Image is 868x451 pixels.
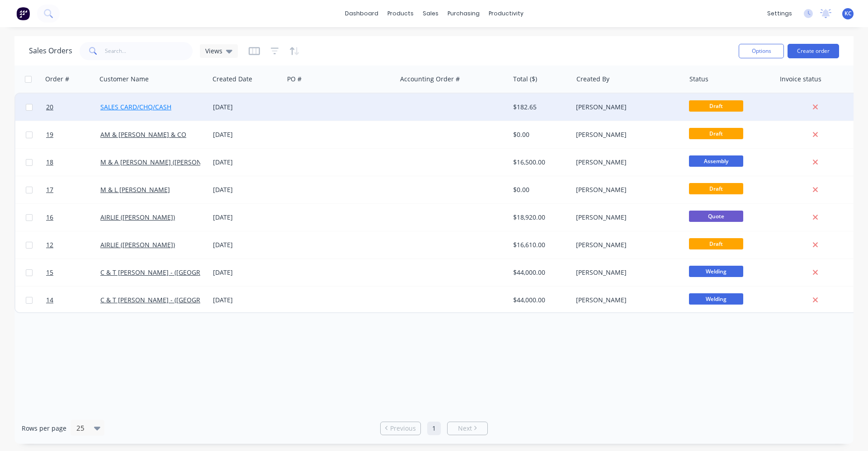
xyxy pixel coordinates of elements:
[513,158,566,167] div: $16,500.00
[213,158,280,167] div: [DATE]
[788,44,839,58] button: Create order
[213,240,280,249] div: [DATE]
[576,296,676,305] div: [PERSON_NAME]
[689,183,743,194] span: Draft
[16,7,30,20] img: Factory
[100,158,311,166] a: M & A [PERSON_NAME] ([PERSON_NAME] & [PERSON_NAME] & SONS)
[576,130,676,139] div: [PERSON_NAME]
[400,75,460,84] div: Accounting Order #
[689,128,743,139] span: Draft
[46,268,53,277] span: 15
[844,9,852,18] span: KC
[100,268,241,277] a: C & T [PERSON_NAME] - ([GEOGRAPHIC_DATA])
[418,7,443,20] div: sales
[576,213,676,222] div: [PERSON_NAME]
[576,185,676,194] div: [PERSON_NAME]
[46,296,53,305] span: 14
[576,240,676,249] div: [PERSON_NAME]
[45,75,69,84] div: Order #
[213,103,280,112] div: [DATE]
[46,130,53,139] span: 19
[46,204,100,231] a: 16
[448,424,487,433] a: Next page
[576,268,676,277] div: [PERSON_NAME]
[205,46,222,56] span: Views
[105,42,193,60] input: Search...
[513,240,566,249] div: $16,610.00
[576,158,676,167] div: [PERSON_NAME]
[100,185,170,194] a: M & L [PERSON_NAME]
[46,176,100,203] a: 17
[689,293,743,305] span: Welding
[100,296,241,304] a: C & T [PERSON_NAME] - ([GEOGRAPHIC_DATA])
[513,268,566,277] div: $44,000.00
[484,7,528,20] div: productivity
[576,103,676,112] div: [PERSON_NAME]
[99,75,149,84] div: Customer Name
[100,130,186,139] a: AM & [PERSON_NAME] & CO
[390,424,416,433] span: Previous
[780,75,821,84] div: Invoice status
[513,103,566,112] div: $182.65
[46,231,100,258] a: 12
[689,266,743,277] span: Welding
[213,130,280,139] div: [DATE]
[29,47,72,55] h1: Sales Orders
[100,103,171,111] a: SALES CARD/CHQ/CASH
[377,422,491,435] ul: Pagination
[100,213,175,221] a: AIRLIE ([PERSON_NAME])
[513,75,537,84] div: Total ($)
[46,121,100,148] a: 19
[213,296,280,305] div: [DATE]
[213,185,280,194] div: [DATE]
[46,94,100,121] a: 20
[46,185,53,194] span: 17
[383,7,418,20] div: products
[458,424,472,433] span: Next
[689,238,743,249] span: Draft
[46,158,53,167] span: 18
[513,213,566,222] div: $18,920.00
[513,130,566,139] div: $0.00
[46,287,100,314] a: 14
[689,75,708,84] div: Status
[46,240,53,249] span: 12
[340,7,383,20] a: dashboard
[427,422,441,435] a: Page 1 is your current page
[513,185,566,194] div: $0.00
[381,424,420,433] a: Previous page
[100,240,175,249] a: AIRLIE ([PERSON_NAME])
[689,211,743,222] span: Quote
[689,100,743,112] span: Draft
[212,75,252,84] div: Created Date
[443,7,484,20] div: purchasing
[513,296,566,305] div: $44,000.00
[213,268,280,277] div: [DATE]
[763,7,797,20] div: settings
[46,103,53,112] span: 20
[739,44,784,58] button: Options
[213,213,280,222] div: [DATE]
[46,213,53,222] span: 16
[689,155,743,167] span: Assembly
[46,149,100,176] a: 18
[576,75,609,84] div: Created By
[287,75,302,84] div: PO #
[46,259,100,286] a: 15
[22,424,66,433] span: Rows per page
